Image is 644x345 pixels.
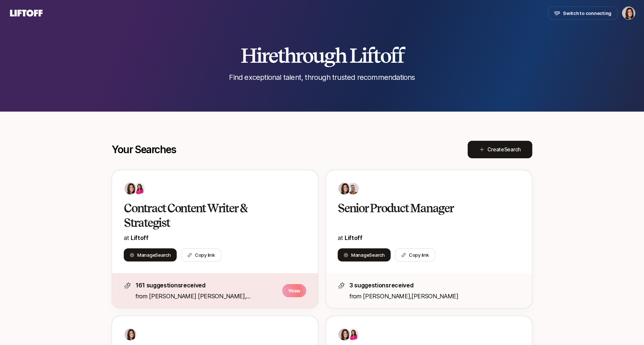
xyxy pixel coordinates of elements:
[124,233,306,243] p: at
[124,329,136,340] img: 71d7b91d_d7cb_43b4_a7ea_a9b2f2cc6e03.jpg
[282,284,306,297] p: 1 New
[124,183,136,194] img: 71d7b91d_d7cb_43b4_a7ea_a9b2f2cc6e03.jpg
[124,248,177,261] button: ManageSearch
[135,291,278,301] p: from
[338,233,520,243] p: at
[548,7,618,20] button: Switch to connecting
[135,280,278,290] p: 161 suggestions received
[112,144,176,155] p: Your Searches
[133,183,145,194] img: 9e09e871_5697_442b_ae6e_b16e3f6458f8.jpg
[351,251,385,259] span: Manage
[504,146,521,152] span: Search
[131,234,149,241] span: Liftoff
[369,252,384,258] span: Search
[338,282,345,289] img: star-icon
[338,329,350,340] img: 71d7b91d_d7cb_43b4_a7ea_a9b2f2cc6e03.jpg
[277,43,403,68] span: through Liftoff
[155,252,170,258] span: Search
[347,329,359,340] img: 9e09e871_5697_442b_ae6e_b16e3f6458f8.jpg
[137,251,171,259] span: Manage
[149,292,245,300] span: [PERSON_NAME] [PERSON_NAME]
[487,145,521,154] span: Create
[241,44,403,66] h2: Hire
[124,282,131,289] img: star-icon
[622,7,635,19] img: Eleanor Morgan
[363,292,410,300] span: [PERSON_NAME]
[347,183,359,194] img: dbb69939_042d_44fe_bb10_75f74df84f7f.jpg
[181,248,221,261] button: Copy link
[622,7,635,20] button: Eleanor Morgan
[563,9,612,17] span: Switch to connecting
[410,292,459,300] span: ,
[468,141,532,158] button: CreateSearch
[338,248,391,261] button: ManageSearch
[124,201,291,230] h2: Contract Content Writer & Strategist
[338,183,350,194] img: 71d7b91d_d7cb_43b4_a7ea_a9b2f2cc6e03.jpg
[345,234,363,241] span: Liftoff
[349,280,520,290] p: 3 suggestions received
[395,248,435,261] button: Copy link
[229,72,415,82] p: Find exceptional talent, through trusted recommendations
[338,201,505,216] h2: Senior Product Manager
[411,292,459,300] span: [PERSON_NAME]
[349,291,520,301] p: from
